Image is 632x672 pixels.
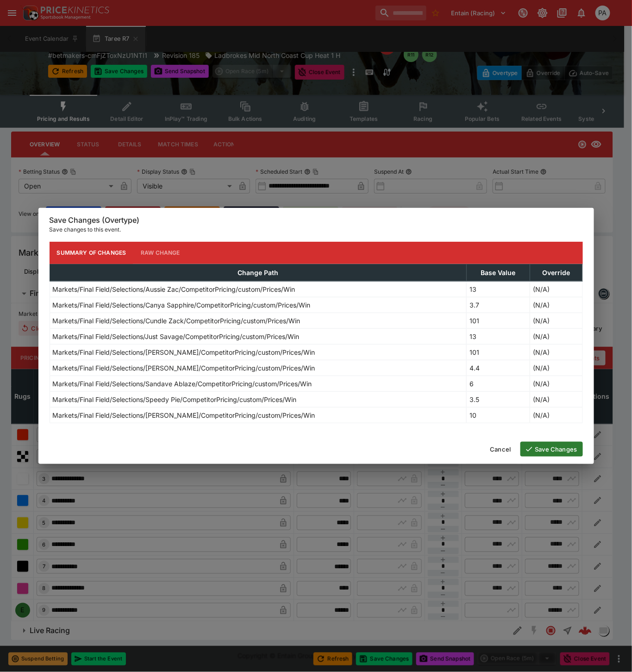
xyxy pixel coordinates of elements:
[50,215,583,225] h6: Save Changes (Overtype)
[485,442,517,457] button: Cancel
[530,313,582,328] td: (N/A)
[53,395,297,404] p: Markets/Final Field/Selections/Speedy Pie/CompetitorPricing/custom/Prices/Win
[53,332,300,341] p: Markets/Final Field/Selections/Just Savage/CompetitorPricing/custom/Prices/Win
[53,363,315,373] p: Markets/Final Field/Selections/[PERSON_NAME]/CompetitorPricing/custom/Prices/Win
[467,297,530,313] td: 3.7
[53,379,312,389] p: Markets/Final Field/Selections/Sandave Ablaze/CompetitorPricing/custom/Prices/Win
[467,344,530,360] td: 101
[530,344,582,360] td: (N/A)
[530,376,582,391] td: (N/A)
[467,264,530,281] th: Base Value
[520,442,583,457] button: Save Changes
[530,281,582,297] td: (N/A)
[53,410,315,420] p: Markets/Final Field/Selections/[PERSON_NAME]/CompetitorPricing/custom/Prices/Win
[50,264,467,281] th: Change Path
[467,328,530,344] td: 13
[53,316,300,326] p: Markets/Final Field/Selections/Cundle Zack/CompetitorPricing/custom/Prices/Win
[530,328,582,344] td: (N/A)
[53,300,311,310] p: Markets/Final Field/Selections/Canya Sapphire/CompetitorPricing/custom/Prices/Win
[467,391,530,407] td: 3.5
[133,242,188,264] button: Raw Change
[53,347,315,357] p: Markets/Final Field/Selections/[PERSON_NAME]/CompetitorPricing/custom/Prices/Win
[530,297,582,313] td: (N/A)
[467,360,530,376] td: 4.4
[467,313,530,328] td: 101
[530,264,582,281] th: Override
[467,407,530,423] td: 10
[530,407,582,423] td: (N/A)
[467,376,530,391] td: 6
[53,284,295,294] p: Markets/Final Field/Selections/Aussie Zac/CompetitorPricing/custom/Prices/Win
[530,391,582,407] td: (N/A)
[50,242,134,264] button: Summary of Changes
[50,225,583,234] p: Save changes to this event.
[467,281,530,297] td: 13
[530,360,582,376] td: (N/A)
